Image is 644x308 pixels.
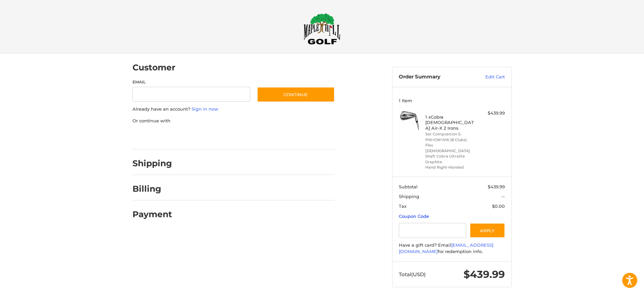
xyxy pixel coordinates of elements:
a: Edit Cart [471,74,505,80]
h2: Payment [132,209,172,220]
span: $0.00 [492,203,505,209]
a: Coupon Code [399,213,429,219]
p: Already have an account? [132,106,335,113]
input: Gift Certificate or Coupon Code [399,223,466,238]
span: $439.99 [464,268,505,281]
span: $439.99 [488,184,505,189]
li: Flex [DEMOGRAPHIC_DATA] [425,142,477,153]
span: Tax [399,203,407,209]
iframe: PayPal-paypal [130,131,180,143]
span: -- [501,194,505,199]
iframe: Google Customer Reviews [589,290,644,308]
div: $439.99 [478,110,505,117]
h3: 1 Item [399,98,505,103]
li: Hand Right-Handed [425,165,477,170]
label: Email [132,79,251,85]
h2: Customer [132,62,175,73]
img: Maple Hill Golf [304,13,340,45]
button: Apply [470,223,505,238]
h4: 1 x Cobra [DEMOGRAPHIC_DATA] Air-X 2 Irons [425,114,477,131]
li: Shaft Cobra Ultralite Graphite [425,153,477,165]
h3: Order Summary [399,74,471,80]
span: Shipping [399,194,419,199]
li: Set Composition 5-PW+GW+SW (8 Clubs) [425,131,477,142]
span: Subtotal [399,184,418,189]
iframe: PayPal-venmo [244,131,294,143]
span: Total (USD) [399,271,426,278]
iframe: PayPal-paylater [187,131,237,143]
button: Continue [257,87,335,102]
a: Sign in now [192,106,218,112]
div: Have a gift card? Email for redemption info. [399,242,505,255]
p: Or continue with [132,118,335,124]
h2: Billing [132,184,172,194]
h2: Shipping [132,158,172,169]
